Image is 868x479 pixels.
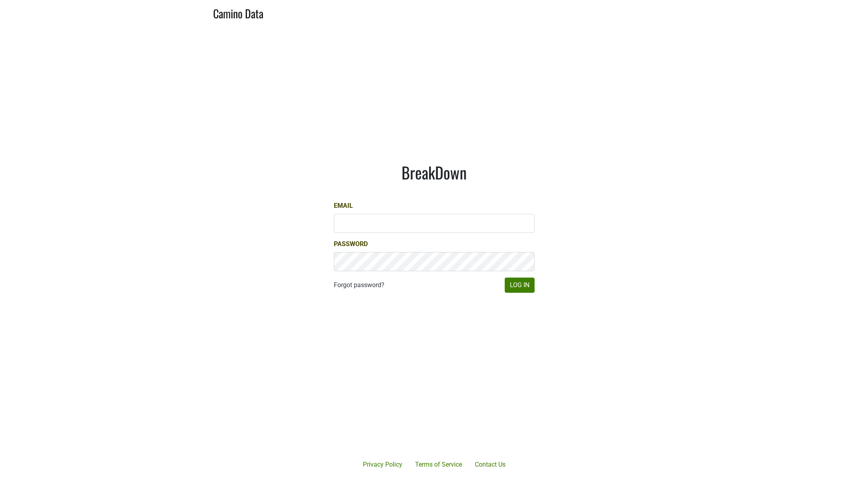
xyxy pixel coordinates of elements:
[334,201,353,211] label: Email
[409,457,468,473] a: Terms of Service
[334,163,535,182] h1: BreakDown
[334,239,368,249] label: Password
[505,278,535,293] button: Log In
[213,3,263,22] a: Camino Data
[334,280,384,290] a: Forgot password?
[468,457,512,473] a: Contact Us
[357,457,409,473] a: Privacy Policy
